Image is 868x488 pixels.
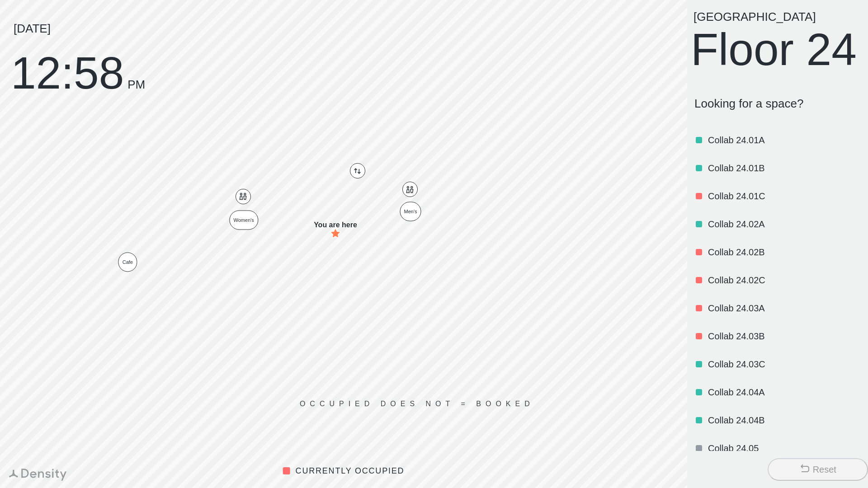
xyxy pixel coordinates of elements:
[694,97,861,111] p: Looking for a space?
[708,218,859,230] p: Collab 24.02A
[708,246,859,258] p: Collab 24.02B
[708,414,859,427] p: Collab 24.04B
[708,134,859,146] p: Collab 24.01A
[813,463,836,476] div: Reset
[708,442,859,455] p: Collab 24.05
[708,302,859,314] p: Collab 24.03A
[708,330,859,343] p: Collab 24.03B
[708,358,859,371] p: Collab 24.03C
[708,386,859,399] p: Collab 24.04A
[708,274,859,286] p: Collab 24.02C
[768,458,868,481] button: Reset
[708,190,859,202] p: Collab 24.01C
[708,162,859,174] p: Collab 24.01B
